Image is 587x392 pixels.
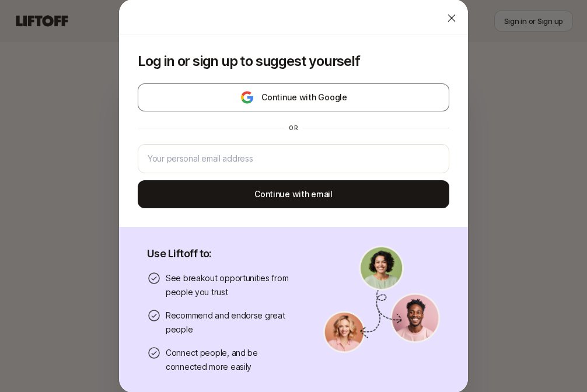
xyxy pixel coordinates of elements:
p: See breakout opportunities from people you trust [166,271,295,299]
p: Log in or sign up to suggest yourself [138,53,449,69]
button: Continue with Google [138,83,449,111]
p: Connect people, and be connected more easily [166,346,295,374]
div: or [284,123,303,132]
p: Recommend and endorse great people [166,309,295,337]
img: signup-banner [323,246,440,353]
p: Use Liftoff to: [147,246,295,262]
input: Your personal email address [148,152,439,166]
img: google-logo [240,90,254,104]
button: Continue with email [138,180,449,208]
